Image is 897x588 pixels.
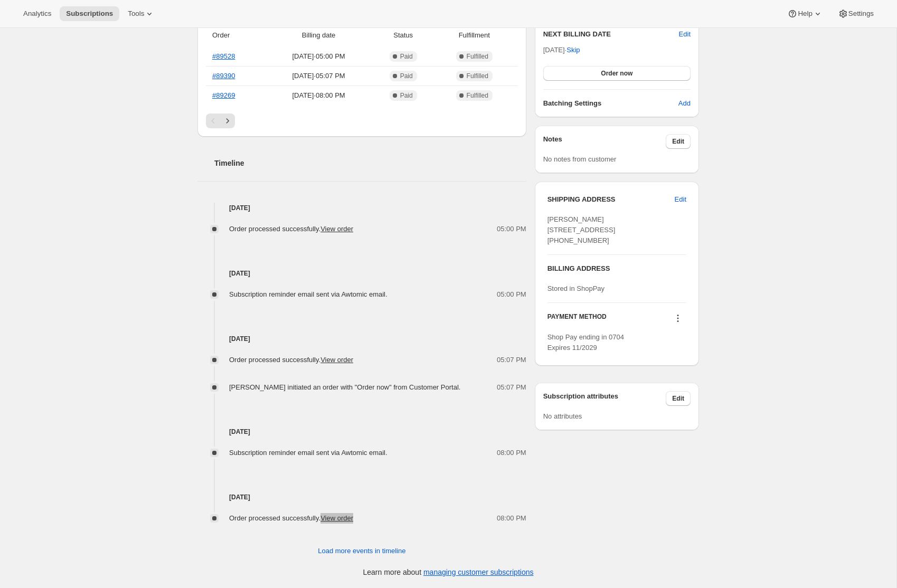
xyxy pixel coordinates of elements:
[437,30,512,41] span: Fulfillment
[229,514,353,522] span: Order processed successfully.
[121,6,161,21] button: Tools
[229,356,353,364] span: Order processed successfully.
[547,215,616,244] span: [PERSON_NAME] [STREET_ADDRESS] [PHONE_NUMBER]
[798,10,812,18] span: Help
[23,10,51,18] span: Analytics
[206,24,265,47] th: Order
[543,46,580,54] span: [DATE] ·
[543,412,582,420] span: No attributes
[832,6,880,21] button: Settings
[311,543,412,559] button: Load more events in timeline
[60,6,119,21] button: Subscriptions
[547,312,607,327] h3: PAYMENT METHOD
[672,95,697,112] button: Add
[666,134,691,149] button: Edit
[268,71,370,81] span: [DATE] · 05:07 PM
[400,72,413,80] span: Paid
[128,10,144,18] span: Tools
[497,448,526,458] span: 08:00 PM
[467,91,488,100] span: Fulfilled
[675,194,686,205] span: Edit
[212,72,235,80] a: #89390
[543,134,666,149] h3: Notes
[497,513,526,524] span: 08:00 PM
[214,158,526,168] h2: Timeline
[206,113,518,128] nav: Pagination
[197,426,526,437] h4: [DATE]
[229,449,388,457] span: Subscription reminder email sent via Awtomic email.
[543,155,617,163] span: No notes from customer
[197,334,526,344] h4: [DATE]
[197,492,526,502] h4: [DATE]
[672,137,684,146] span: Edit
[543,98,678,109] h6: Batching Settings
[678,98,691,109] span: Add
[363,567,534,577] p: Learn more about
[543,391,666,406] h3: Subscription attributes
[17,6,58,21] button: Analytics
[497,224,526,234] span: 05:00 PM
[318,546,405,556] span: Load more events in timeline
[268,30,370,41] span: Billing date
[400,52,413,61] span: Paid
[197,203,526,213] h4: [DATE]
[679,29,691,40] button: Edit
[400,91,413,100] span: Paid
[672,394,684,403] span: Edit
[423,568,534,576] a: managing customer subscriptions
[212,91,235,99] a: #89269
[547,194,675,205] h3: SHIPPING ADDRESS
[781,6,829,21] button: Help
[566,45,580,55] span: Skip
[467,72,488,80] span: Fulfilled
[601,69,632,78] span: Order now
[320,225,353,233] a: View order
[229,290,388,298] span: Subscription reminder email sent via Awtomic email.
[467,52,488,61] span: Fulfilled
[320,514,353,522] a: View order
[197,268,526,279] h4: [DATE]
[268,51,370,62] span: [DATE] · 05:00 PM
[220,113,235,128] button: Next
[668,191,693,208] button: Edit
[547,284,605,292] span: Stored in ShopPay
[320,356,353,364] a: View order
[268,90,370,101] span: [DATE] · 08:00 PM
[497,382,526,393] span: 05:07 PM
[547,333,624,352] span: Shop Pay ending in 0704 Expires 11/2029
[212,52,235,60] a: #89528
[560,42,586,59] button: Skip
[229,383,460,391] span: [PERSON_NAME] initiated an order with "Order now" from Customer Portal.
[229,225,353,233] span: Order processed successfully.
[547,263,686,274] h3: BILLING ADDRESS
[376,30,431,41] span: Status
[543,29,679,40] h2: NEXT BILLING DATE
[543,66,691,81] button: Order now
[66,10,113,18] span: Subscriptions
[666,391,691,406] button: Edit
[497,289,526,300] span: 05:00 PM
[848,10,874,18] span: Settings
[497,355,526,365] span: 05:07 PM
